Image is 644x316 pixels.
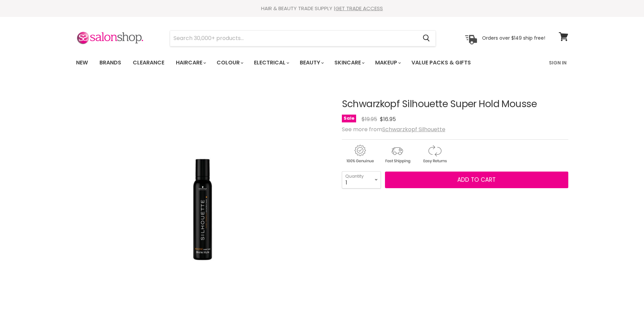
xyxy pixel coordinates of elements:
[171,56,210,70] a: Haircare
[457,176,496,184] span: Add to cart
[128,56,169,70] a: Clearance
[94,56,126,70] a: Brands
[335,5,383,12] a: GET TRADE ACCESS
[342,115,356,122] span: Sale
[68,5,577,12] div: HAIR & BEAUTY TRADE SUPPLY |
[406,56,476,70] a: Value Packs & Gifts
[342,144,378,164] img: genuine.gif
[143,119,262,298] img: Schwarzkopf Silhouette Super Hold Mousse
[379,144,415,164] img: shipping.gif
[170,31,418,46] input: Search
[482,35,545,41] p: Orders over $149 ship free!
[417,144,453,164] img: returns.gif
[170,30,436,46] form: Product
[380,115,396,123] span: $16.95
[370,56,405,70] a: Makeup
[71,53,511,73] ul: Main menu
[211,56,247,70] a: Colour
[382,125,445,133] a: Schwarzkopf Silhouette
[249,56,293,70] a: Electrical
[362,115,377,123] span: $19.95
[71,56,93,70] a: New
[68,53,577,73] nav: Main
[342,125,445,133] span: See more from
[342,171,381,188] select: Quantity
[545,56,571,70] a: Sign In
[418,31,436,46] button: Search
[342,99,568,110] h1: Schwarzkopf Silhouette Super Hold Mousse
[295,56,328,70] a: Beauty
[385,172,568,189] button: Add to cart
[329,56,369,70] a: Skincare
